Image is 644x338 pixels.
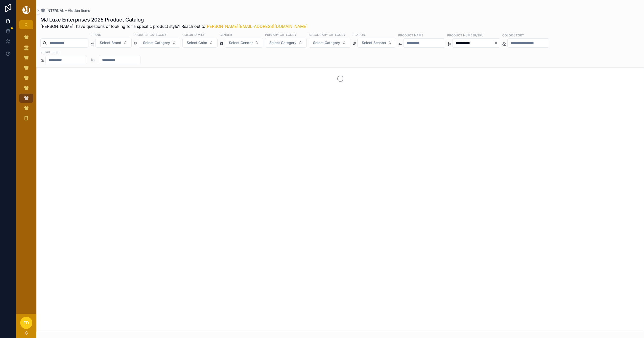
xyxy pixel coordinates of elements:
[447,33,484,37] label: Product Number/SKU
[309,38,350,48] button: Select Button
[134,32,166,37] label: Product Category
[229,40,253,45] span: Select Gender
[352,32,365,37] label: Season
[23,320,29,326] span: ED
[225,38,263,48] button: Select Button
[40,50,60,54] label: Retail Price
[357,38,396,48] button: Select Button
[265,32,296,37] label: Primary Category
[220,32,232,37] label: Gender
[91,57,95,63] p: to
[40,8,90,13] a: INTERNAL - Hidden Items
[90,32,101,37] label: Brand
[143,40,170,45] span: Select Category
[100,40,121,45] span: Select Brand
[187,40,207,45] span: Select Color
[269,40,296,45] span: Select Category
[139,38,180,48] button: Select Button
[313,40,340,45] span: Select Category
[182,32,205,37] label: Color Family
[46,8,90,13] span: INTERNAL - Hidden Items
[398,33,423,37] label: Product Name
[182,38,218,48] button: Select Button
[502,33,524,37] label: Color Story
[96,38,132,48] button: Select Button
[494,41,500,45] button: Clear
[21,6,31,14] img: App logo
[309,32,345,37] label: Secondary Category
[362,40,386,45] span: Select Season
[205,24,308,29] a: [PERSON_NAME][EMAIL_ADDRESS][DOMAIN_NAME]
[40,23,308,29] span: [PERSON_NAME], have questions or looking for a specific product style? Reach out to
[16,29,36,130] div: scrollable content
[40,16,308,23] h1: MJ Luxe Enterprises 2025 Product Catalog
[265,38,307,48] button: Select Button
